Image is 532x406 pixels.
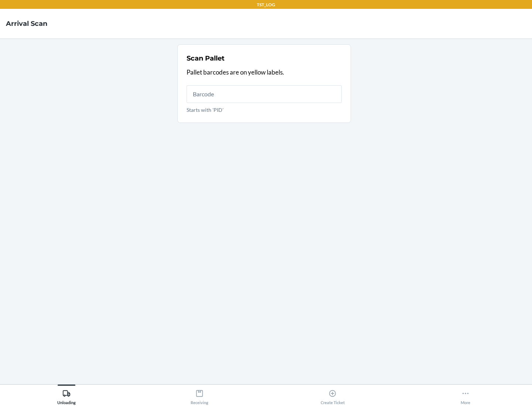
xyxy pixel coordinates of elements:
h4: Arrival Scan [6,19,47,28]
button: More [399,385,532,405]
button: Receiving [133,385,266,405]
div: More [461,386,470,405]
div: Unloading [57,386,76,405]
p: Pallet barcodes are on yellow labels. [187,68,342,77]
p: Starts with 'PID' [187,106,342,114]
button: Create Ticket [266,385,399,405]
input: Starts with 'PID' [187,85,342,103]
div: Create Ticket [321,386,345,405]
p: TST_LOG [257,1,275,8]
div: Receiving [191,386,208,405]
h2: Scan Pallet [187,54,225,63]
